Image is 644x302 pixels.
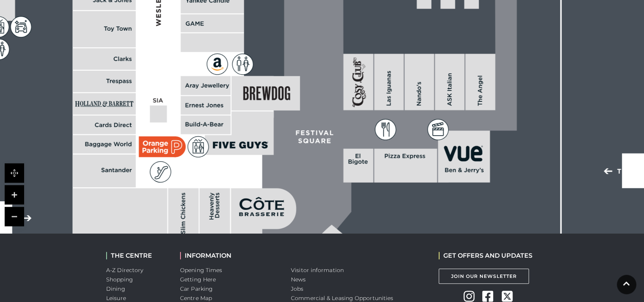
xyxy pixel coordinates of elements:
[180,267,222,274] a: Opening Times
[439,269,529,284] a: Join Our Newsletter
[180,252,279,259] h2: INFORMATION
[106,267,143,274] a: A-Z Directory
[291,276,306,283] a: News
[291,285,303,292] a: Jobs
[180,276,216,283] a: Getting Here
[106,276,133,283] a: Shopping
[106,295,126,302] a: Leisure
[291,267,344,274] a: Visitor information
[106,252,168,259] h2: THE CENTRE
[180,285,213,292] a: Car Parking
[180,295,212,302] a: Centre Map
[291,295,393,302] a: Commercial & Leasing Opportunities
[439,252,532,259] h2: GET OFFERS AND UPDATES
[106,285,125,292] a: Dining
